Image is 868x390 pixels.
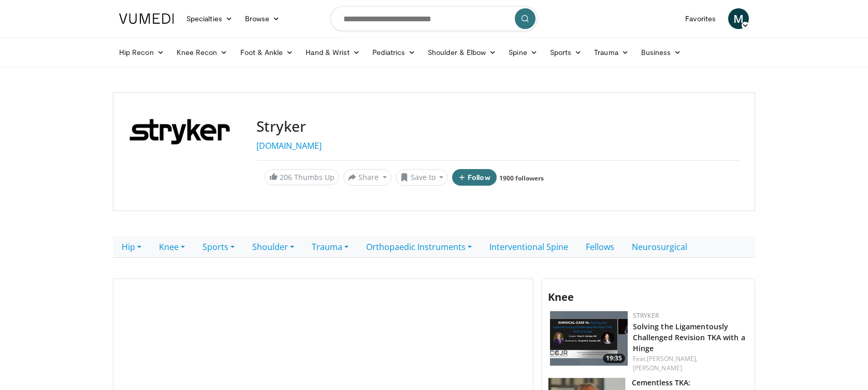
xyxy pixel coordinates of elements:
a: Foot & Ankle [234,42,300,63]
a: 1900 followers [499,174,544,183]
button: Follow [452,169,497,186]
a: Browse [239,8,286,29]
a: Stryker [633,311,659,320]
button: Save to [396,169,449,186]
h3: Stryker [256,118,740,135]
a: Spine [502,42,543,63]
a: 206 Thumbs Up [265,169,339,185]
span: 206 [280,172,292,182]
a: Pediatrics [366,42,422,63]
a: [DOMAIN_NAME] [256,140,322,151]
div: Feat. [633,354,746,373]
button: Share [343,169,392,186]
img: VuMedi Logo [119,13,174,24]
a: Interventional Spine [481,236,577,258]
a: Hip Recon [113,42,170,63]
a: Fellows [577,236,623,258]
a: Hip [113,236,150,258]
span: Knee [548,290,574,304]
a: Knee [150,236,194,258]
img: d0bc407b-43da-4ed6-9d91-ec49560f3b3e.png.150x105_q85_crop-smart_upscale.png [550,311,628,366]
a: Favorites [679,8,722,29]
a: Sports [544,42,588,63]
a: Solving the Ligamentously Challenged Revision TKA with a Hinge [633,322,745,353]
a: Orthopaedic Instruments [357,236,481,258]
a: Shoulder & Elbow [422,42,502,63]
a: Knee Recon [170,42,234,63]
a: 19:35 [550,311,628,366]
input: Search topics, interventions [330,6,538,31]
a: Hand & Wrist [299,42,366,63]
a: Shoulder [243,236,303,258]
a: Neurosurgical [623,236,696,258]
a: Sports [194,236,243,258]
a: Business [635,42,688,63]
a: Trauma [588,42,635,63]
a: Specialties [180,8,239,29]
span: 19:35 [603,354,625,363]
a: [PERSON_NAME] [633,364,682,372]
a: [PERSON_NAME], [647,354,698,363]
a: M [728,8,749,29]
a: Trauma [303,236,357,258]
